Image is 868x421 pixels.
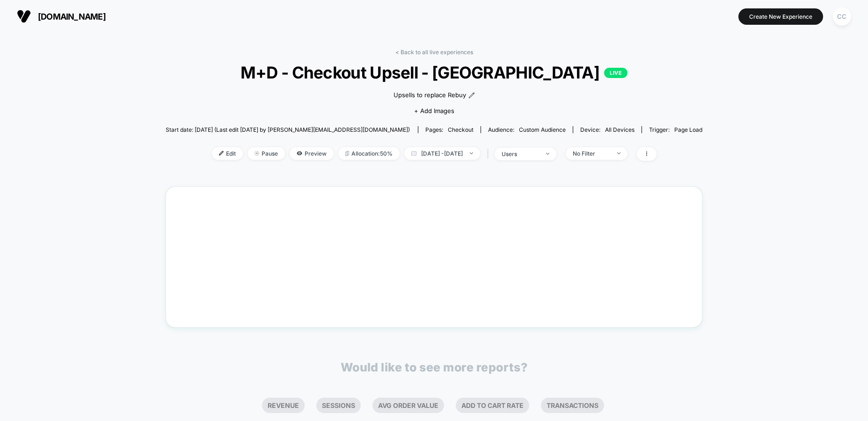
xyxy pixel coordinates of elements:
img: end [255,151,259,156]
li: Transactions [541,398,604,413]
div: No Filter [573,150,610,157]
button: CC [830,7,854,26]
span: Preview [290,147,334,160]
div: users [502,150,539,157]
div: Pages: [425,126,474,133]
img: end [470,152,473,154]
span: Page Load [674,126,702,133]
div: Audience: [488,126,566,133]
div: Trigger: [649,126,702,133]
p: LIVE [604,68,627,78]
span: | [485,147,495,161]
p: Would like to see more reports? [341,360,528,374]
span: checkout [448,126,474,133]
span: [DOMAIN_NAME] [38,12,106,21]
img: edit [219,151,224,156]
button: Create New Experience [738,8,823,25]
span: Custom Audience [519,126,566,133]
span: + Add Images [414,107,454,114]
span: Allocation: 50% [338,147,400,160]
div: CC [833,7,851,26]
span: M+D - Checkout Upsell - [GEOGRAPHIC_DATA] [192,63,676,82]
li: Add To Cart Rate [456,398,529,413]
span: Start date: [DATE] (Last edit [DATE] by [PERSON_NAME][EMAIL_ADDRESS][DOMAIN_NAME]) [166,126,410,133]
span: Upsells to replace Rebuy [394,91,466,100]
span: Edit [212,147,243,160]
img: end [617,152,620,154]
span: all devices [605,126,635,133]
li: Revenue [262,398,305,413]
span: Pause [248,147,285,160]
span: Device: [573,126,642,133]
img: end [546,153,549,155]
img: Visually logo [17,9,31,23]
li: Avg Order Value [372,398,444,413]
span: [DATE] - [DATE] [404,147,480,160]
img: calendar [411,151,416,156]
a: < Back to all live experiences [395,49,473,56]
img: rebalance [345,151,349,156]
li: Sessions [316,398,361,413]
button: [DOMAIN_NAME] [14,9,109,24]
